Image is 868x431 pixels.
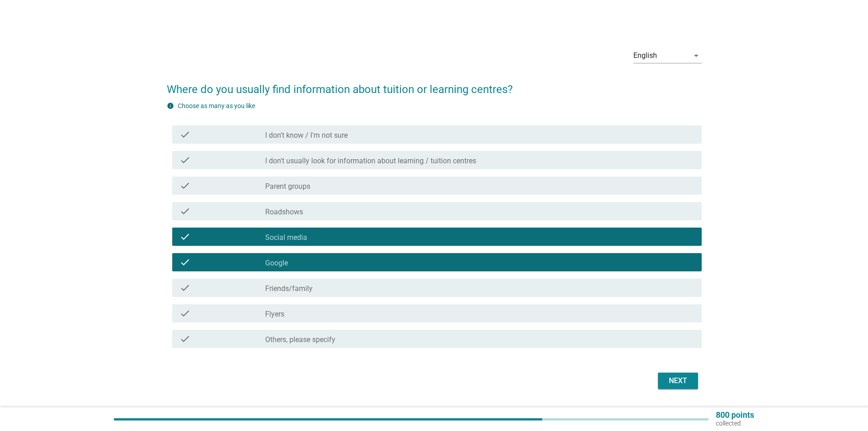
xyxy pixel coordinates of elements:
[265,208,303,217] label: Roadshows
[265,310,284,319] label: Flyers
[716,419,754,427] p: collected
[265,284,313,293] label: Friends/family
[265,335,335,344] label: Others, please specify
[167,102,174,109] i: info
[658,373,698,389] button: Next
[665,375,691,386] div: Next
[265,182,310,191] label: Parent groups
[265,131,348,140] label: I don't know / I'm not sure
[265,233,307,242] label: Social media
[180,129,190,140] i: check
[180,180,190,191] i: check
[180,155,190,166] i: check
[180,308,190,319] i: check
[180,333,190,344] i: check
[180,257,190,268] i: check
[180,206,190,217] i: check
[265,259,288,268] label: Google
[180,231,190,242] i: check
[691,50,702,61] i: arrow_drop_down
[716,411,754,419] p: 800 points
[180,282,190,293] i: check
[633,52,657,60] div: English
[178,102,255,109] label: Choose as many as you like
[265,156,476,166] label: I don't usually look for information about learning / tuition centres
[167,72,702,98] h2: Where do you usually find information about tuition or learning centres?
